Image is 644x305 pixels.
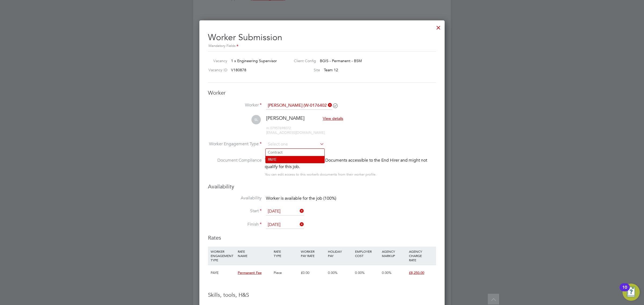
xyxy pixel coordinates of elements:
[382,270,391,275] span: 0.00%
[231,58,277,63] span: 1 x Engineering Supervisor
[408,247,435,265] div: AGENCY CHARGE RATE
[265,171,376,178] div: You can edit access to this worker’s documents from their worker profile.
[208,89,436,96] h3: Worker
[209,265,236,281] div: PAYE
[623,284,640,301] button: Open Resource Center, 10 new notifications
[328,270,338,275] span: 0.00%
[266,149,324,156] li: Contract
[206,68,227,72] label: Vacancy ID
[231,68,246,72] span: V180878
[266,156,324,163] li: PAYE
[380,247,408,261] div: AGENCY MARKUP
[266,207,304,215] input: Select one
[208,157,262,177] label: Document Compliance
[208,222,262,227] label: Finish
[299,265,327,281] div: £0.00
[208,183,436,190] h3: Availability
[622,287,627,294] div: 10
[290,58,316,63] label: Client Config
[208,234,436,241] h3: Rates
[251,115,261,124] span: SL
[209,247,236,265] div: WORKER ENGAGEMENT TYPE
[208,43,436,49] div: Mandatory Fields
[266,140,324,148] input: Select one
[208,28,436,49] h2: Worker Submission
[299,247,327,261] div: WORKER PAY RATE
[320,58,362,63] span: BGIS - Permanent - BSM
[355,270,365,275] span: 0.00%
[206,58,227,63] label: Vacancy
[238,270,262,275] span: Permanent Fee
[266,126,270,130] span: m:
[236,247,272,261] div: RATE NAME
[265,157,436,170] div: This worker has no Compliance Documents accessible to the End Hirer and might not qualify for thi...
[272,265,299,281] div: Piece
[354,247,381,261] div: EMPLOYER COST
[266,130,325,135] span: [EMAIL_ADDRESS][DOMAIN_NAME]
[208,195,262,201] label: Availability
[208,208,262,214] label: Start
[290,68,320,72] label: Site
[208,291,436,298] h3: Skills, tools, H&S
[208,102,262,108] label: Worker
[266,196,336,201] span: Worker is available for the job (100%)
[409,270,424,275] span: £8,250.00
[266,126,291,130] span: 07957698072
[266,221,304,229] input: Select one
[272,247,299,261] div: RATE TYPE
[327,247,354,261] div: HOLIDAY PAY
[266,115,305,121] span: [PERSON_NAME]
[324,68,338,72] span: Team 12
[266,102,332,110] input: Search for...
[323,116,343,121] span: View details
[208,141,262,147] label: Worker Engagement Type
